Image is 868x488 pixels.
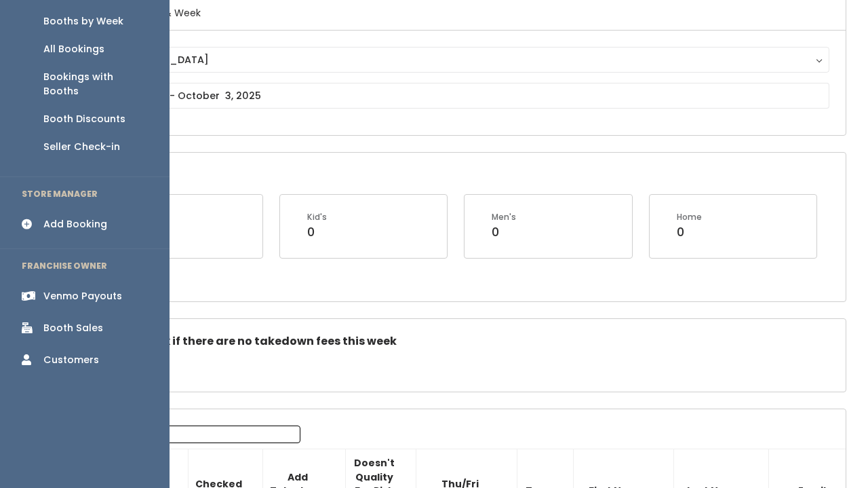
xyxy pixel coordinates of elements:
[307,223,327,241] div: 0
[43,42,104,56] div: All Bookings
[43,112,125,126] div: Booth Discounts
[43,353,99,367] div: Customers
[86,47,829,73] button: [GEOGRAPHIC_DATA]
[677,223,702,241] div: 0
[43,140,120,154] div: Seller Check-in
[43,289,122,303] div: Venmo Payouts
[127,426,300,443] input: Search:
[492,211,516,223] div: Men's
[43,217,107,231] div: Add Booking
[86,335,829,348] h5: Check this box if there are no takedown fees this week
[43,70,148,98] div: Bookings with Booths
[492,223,516,241] div: 0
[99,52,816,67] div: [GEOGRAPHIC_DATA]
[307,211,327,223] div: Kid's
[43,321,103,335] div: Booth Sales
[43,14,123,29] div: Booths by Week
[78,426,300,443] label: Search:
[677,211,702,223] div: Home
[86,83,829,109] input: September 27 - October 3, 2025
